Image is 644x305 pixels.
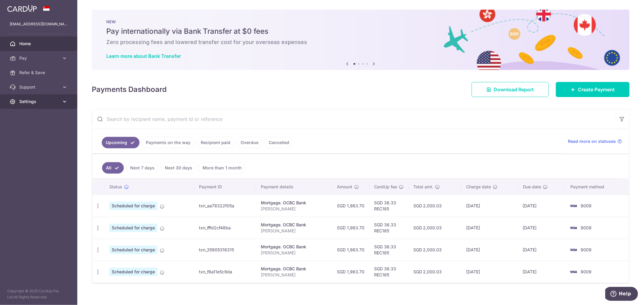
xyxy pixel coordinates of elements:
[261,206,327,212] p: [PERSON_NAME]
[92,84,167,95] h4: Payments Dashboard
[568,138,616,144] span: Read more on statuses
[142,137,194,148] a: Payments on the way
[10,21,68,27] p: [EMAIL_ADDRESS][DOMAIN_NAME]
[194,195,256,217] td: txn_aa78322f05a
[494,86,534,93] span: Download Report
[523,184,541,190] span: Due date
[332,195,369,217] td: SGD 1,963.70
[461,239,518,261] td: [DATE]
[19,41,59,47] span: Home
[337,184,352,190] span: Amount
[194,179,256,195] th: Payment ID
[197,137,234,148] a: Recipient paid
[409,261,461,283] td: SGD 2,000.03
[92,109,615,129] input: Search by recipient name, payment id or reference
[199,162,246,174] a: More than 1 month
[369,195,409,217] td: SGD 36.33 REC185
[265,137,293,148] a: Cancelled
[261,266,327,272] div: Mortgage. OCBC Bank
[19,84,59,90] span: Support
[106,27,615,36] h5: Pay internationally via Bank Transfer at $0 fees
[413,184,433,190] span: Total amt.
[332,217,369,239] td: SGD 1,963.70
[109,184,122,190] span: Status
[126,162,159,174] a: Next 7 days
[518,195,566,217] td: [DATE]
[567,246,579,253] img: Bank Card
[518,261,566,283] td: [DATE]
[14,4,26,10] span: Help
[409,217,461,239] td: SGD 2,000.03
[461,261,518,283] td: [DATE]
[578,86,615,93] span: Create Payment
[461,217,518,239] td: [DATE]
[556,82,630,97] a: Create Payment
[369,261,409,283] td: SGD 36.33 REC185
[461,195,518,217] td: [DATE]
[109,268,157,276] span: Scheduled for charge
[237,137,262,148] a: Overdue
[106,39,615,46] h6: Zero processing fees and lowered transfer cost for your overseas expenses
[7,5,37,12] img: CardUp
[332,261,369,283] td: SGD 1,963.70
[409,239,461,261] td: SGD 2,000.03
[581,269,591,274] span: 9009
[518,239,566,261] td: [DATE]
[472,82,549,97] a: Download Report
[261,272,327,278] p: [PERSON_NAME]
[518,217,566,239] td: [DATE]
[109,246,157,254] span: Scheduled for charge
[19,99,59,105] span: Settings
[567,224,579,231] img: Bank Card
[605,287,638,302] iframe: Opens a widget where you can find more information
[109,202,157,210] span: Scheduled for charge
[261,222,327,228] div: Mortgage. OCBC Bank
[102,162,124,174] a: All
[261,250,327,256] p: [PERSON_NAME]
[567,202,579,209] img: Bank Card
[466,184,491,190] span: Charge date
[194,239,256,261] td: txn_35905318315
[409,195,461,217] td: SGD 2,000.03
[256,179,332,195] th: Payment details
[109,224,157,232] span: Scheduled for charge
[567,268,579,275] img: Bank Card
[194,217,256,239] td: txn_fffd2cf48ba
[106,19,615,24] p: NEW
[106,53,181,59] a: Learn more about Bank Transfer
[19,55,59,61] span: Pay
[19,70,59,76] span: Refer & Save
[369,217,409,239] td: SGD 36.33 REC185
[566,179,629,195] th: Payment method
[581,203,591,208] span: 9009
[261,200,327,206] div: Mortgage. OCBC Bank
[369,239,409,261] td: SGD 36.33 REC185
[568,138,622,144] a: Read more on statuses
[102,137,139,148] a: Upcoming
[194,261,256,283] td: txn_f6a11e5c9da
[161,162,196,174] a: Next 30 days
[261,244,327,250] div: Mortgage. OCBC Bank
[581,225,591,230] span: 9009
[332,239,369,261] td: SGD 1,963.70
[92,10,630,70] img: Bank transfer banner
[261,228,327,234] p: [PERSON_NAME]
[581,247,591,252] span: 9009
[374,184,397,190] span: CardUp fee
